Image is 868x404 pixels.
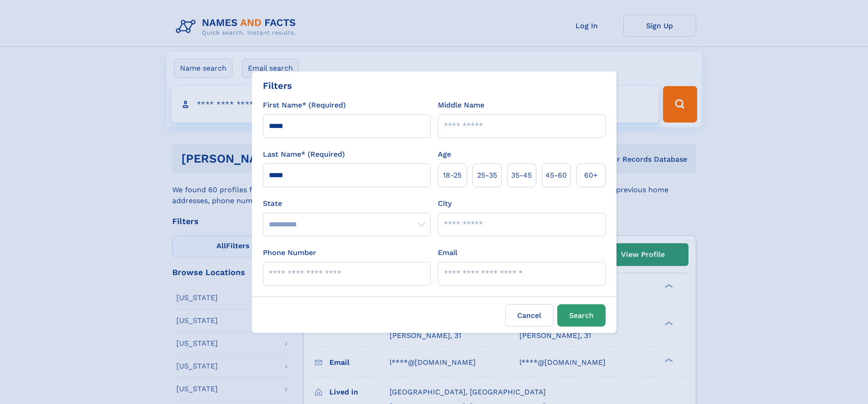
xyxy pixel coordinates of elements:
span: 25‑35 [477,170,497,181]
span: 45‑60 [545,170,567,181]
label: Last Name* (Required) [263,149,345,160]
span: 18‑25 [443,170,462,181]
div: Filters [263,79,292,92]
button: Search [557,304,606,327]
label: State [263,198,431,209]
span: 60+ [584,170,598,181]
span: 35‑45 [511,170,532,181]
label: Cancel [505,304,554,327]
label: Middle Name [438,100,484,111]
label: Phone Number [263,247,316,258]
label: City [438,198,452,209]
label: Age [438,149,451,160]
label: First Name* (Required) [263,100,346,111]
label: Email [438,247,457,258]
